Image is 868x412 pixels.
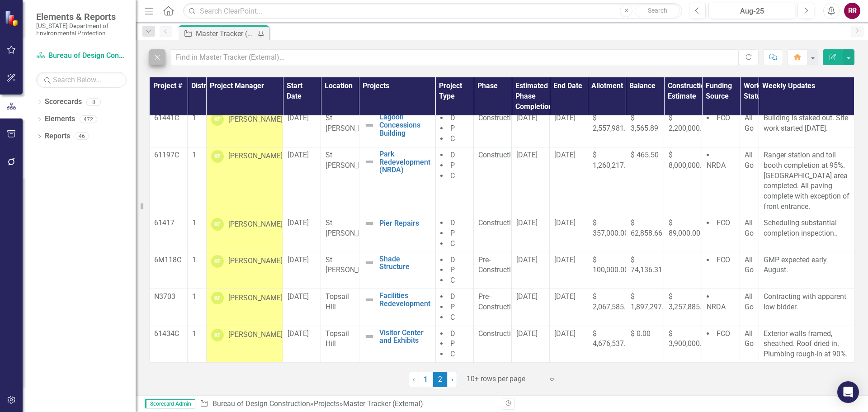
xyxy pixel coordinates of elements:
[708,3,795,19] button: Aug-25
[150,110,188,147] td: Double-Click to Edit
[478,256,519,275] span: Pre-Construction
[325,256,380,275] span: St [PERSON_NAME]
[154,292,183,302] p: N3703
[435,215,473,252] td: Double-Click to Edit
[702,215,740,252] td: Double-Click to Edit
[325,292,349,311] span: Topsail Hill
[206,110,283,147] td: Double-Click to Edit
[450,218,455,227] span: D
[550,252,588,289] td: Double-Click to Edit
[343,399,423,408] div: Master Tracker (External)
[170,49,739,66] input: Find in Master Tracker (External)...
[150,215,188,252] td: Double-Click to Edit
[75,133,89,140] div: 46
[450,151,455,159] span: D
[554,329,576,338] span: [DATE]
[150,326,188,363] td: Double-Click to Edit
[588,147,626,215] td: Double-Click to Edit
[196,28,255,39] div: Master Tracker (External)
[664,326,702,363] td: Double-Click to Edit
[474,147,512,215] td: Double-Click to Edit
[516,114,538,122] span: [DATE]
[593,218,628,237] span: $ 357,000.00
[206,289,283,326] td: Double-Click to Edit
[379,329,431,345] a: Visitor Center and Exhibits
[211,150,224,163] div: KF
[36,51,127,61] a: Bureau of Design Construction
[588,252,626,289] td: Double-Click to Edit
[740,289,759,326] td: Double-Click to Edit
[516,292,538,301] span: [DATE]
[664,215,702,252] td: Double-Click to Edit
[588,110,626,147] td: Double-Click to Edit
[36,72,127,88] input: Search Below...
[516,151,538,159] span: [DATE]
[150,252,188,289] td: Double-Click to Edit
[192,256,196,264] span: 1
[664,110,702,147] td: Double-Click to Edit
[664,147,702,215] td: Double-Click to Edit
[192,218,196,227] span: 1
[36,22,127,37] small: [US_STATE] Department of Environmental Protection
[450,124,455,133] span: P
[516,256,538,264] span: [DATE]
[631,256,662,275] span: $ 74,136.31
[435,289,473,326] td: Double-Click to Edit
[740,326,759,363] td: Double-Click to Edit
[5,10,20,26] img: ClearPoint Strategy
[478,292,519,311] span: Pre-Construction
[435,147,473,215] td: Double-Click to Edit
[669,292,710,311] span: $ 3,257,885.53
[631,292,672,311] span: $ 1,897,297.00
[450,339,455,348] span: P
[759,326,854,363] td: Double-Click to Edit
[314,399,340,408] a: Projects
[321,252,359,289] td: Double-Click to Edit
[45,114,75,124] a: Elements
[45,97,82,107] a: Scorecards
[45,131,70,142] a: Reports
[631,329,651,338] span: $ 0.00
[206,215,283,252] td: Double-Click to Edit
[325,151,380,170] span: St [PERSON_NAME]
[188,252,207,289] td: Double-Click to Edit
[516,329,538,338] span: [DATE]
[745,329,754,348] span: All Go
[450,329,455,338] span: D
[359,289,435,326] td: Double-Click to Edit Right Click for Context Menu
[364,257,375,268] img: Not Defined
[707,303,726,311] span: NRDA
[717,114,730,122] span: FCO
[759,289,854,326] td: Double-Click to Edit
[413,375,415,384] span: ‹
[764,292,849,313] p: Contracting with apparent low bidder.
[669,151,710,170] span: $ 8,000,000.00
[154,255,183,265] p: 6M118C
[450,256,455,264] span: D
[450,114,455,122] span: D
[145,399,195,408] span: Scorecard Admin
[419,372,433,387] a: 1
[450,276,455,284] span: C
[550,110,588,147] td: Double-Click to Edit
[188,147,207,215] td: Double-Click to Edit
[669,329,710,348] span: $ 3,900,000.00
[206,252,283,289] td: Double-Click to Edit
[359,110,435,147] td: Double-Click to Edit Right Click for Context Menu
[379,219,431,227] a: Pier Repairs
[478,151,519,159] span: Construction
[228,330,283,340] div: [PERSON_NAME]
[450,161,455,170] span: P
[359,326,435,363] td: Double-Click to Edit Right Click for Context Menu
[288,151,309,159] span: [DATE]
[288,218,309,227] span: [DATE]
[707,161,726,170] span: NRDA
[192,151,196,159] span: 1
[664,252,702,289] td: Double-Click to Edit
[283,147,321,215] td: Double-Click to Edit
[740,215,759,252] td: Double-Click to Edit
[228,219,283,230] div: [PERSON_NAME]
[183,3,682,19] input: Search ClearPoint...
[717,329,730,338] span: FCO
[283,215,321,252] td: Double-Click to Edit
